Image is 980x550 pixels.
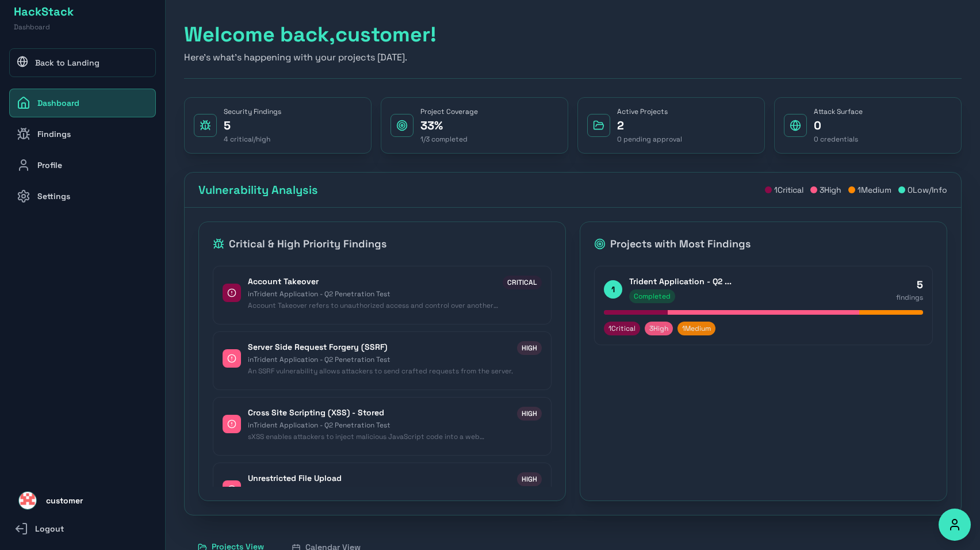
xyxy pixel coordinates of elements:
span: 0 Low/Info [908,184,947,196]
a: Settings [9,182,156,211]
p: Here's what's happening with your projects [DATE]. [184,51,962,64]
span: customer [46,494,83,507]
div: An SSRF vulnerability allows attackers to send crafted requests from the server. [248,366,517,376]
p: 5 [224,117,362,133]
p: 0 [814,117,952,133]
span: 1 Critical [604,322,640,335]
div: Account Takeover [248,276,503,287]
span: 1 Critical [774,184,803,196]
span: Dashboard [14,22,50,32]
div: Trident Application - Q2 Penetration Test [629,276,732,287]
div: 1 Critical [604,310,668,315]
div: Completed [629,289,675,303]
div: Cross Site Scripting (XSS) - Stored [248,407,517,418]
h4: Projects with Most Findings [594,236,933,252]
div: 1 [604,280,622,299]
p: 33% [420,117,558,133]
h1: Welcome back, customer ! [184,23,962,46]
div: in Trident Application - Q2 Penetration Test [248,421,517,430]
span: 3 High [645,322,673,335]
button: Accessibility Options [939,509,971,541]
a: Findings [9,120,156,148]
a: Profile [9,151,156,179]
div: in Trident Application - Q2 Penetration Test [248,289,503,299]
p: 0 credentials [814,135,952,144]
div: 3 High [668,310,859,315]
div: HIGH [517,341,542,355]
p: Security Findings [224,107,362,116]
span: 3 High [820,184,841,196]
p: Attack Surface [814,107,952,116]
div: in Trident Application - Q2 Penetration Test [248,355,517,364]
p: 1/3 completed [420,135,558,144]
a: Back to Landing [9,48,156,77]
h3: Vulnerability Analysis [198,182,318,198]
div: HIGH [517,472,542,486]
p: 4 critical/high [224,135,362,144]
p: 0 pending approval [617,135,755,144]
p: Active Projects [617,107,755,116]
div: CRITICAL [503,276,542,289]
div: Unrestricted File Upload [248,472,517,484]
div: 5 [896,277,923,293]
div: Server Side Request Forgery (SSRF) [248,341,517,353]
button: Logout [9,517,147,541]
div: findings [896,293,923,302]
div: sXSS enables attackers to inject malicious JavaScript code into a web application's database, whi... [248,432,517,441]
h1: HackStack [14,3,74,20]
a: Dashboard [9,89,156,117]
p: 2 [617,117,755,133]
div: HIGH [517,407,542,421]
div: 1 Medium [859,310,923,315]
div: Account Takeover refers to unauthorized access and control over another user's account. [248,301,503,310]
h4: Critical & High Priority Findings [213,236,552,252]
div: in Trident Application - Q2 Penetration Test [248,486,517,495]
img: customer [19,492,36,509]
span: 1 Medium [857,184,891,196]
p: Project Coverage [420,107,558,116]
span: 1 Medium [677,322,715,335]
